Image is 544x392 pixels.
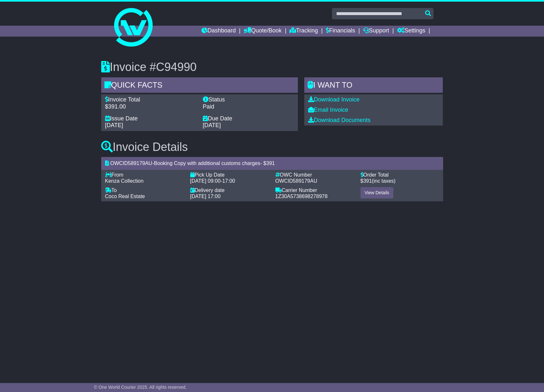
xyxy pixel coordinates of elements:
[361,187,394,198] a: View Details
[105,178,144,184] span: Kenza Collection
[275,194,328,199] span: 1Z30A5738698278978
[363,178,372,184] span: 391
[203,122,294,129] div: [DATE]
[397,26,425,37] a: Settings
[101,77,298,95] div: Quick Facts
[105,103,196,110] div: $391.00
[101,141,443,153] h3: Invoice Details
[275,187,354,193] div: Carrier Number
[275,178,317,184] span: OWCID589179AU
[105,115,196,122] div: Issue Date
[105,122,196,129] div: [DATE]
[361,172,439,178] div: Order Total
[244,26,281,37] a: Quote/Book
[308,107,348,113] a: Email Invoice
[304,77,443,95] div: I WANT to
[275,172,354,178] div: OWC Number
[105,96,196,103] div: Invoice Total
[105,194,145,199] span: Coco Real Estate
[190,178,269,184] div: -
[266,161,275,166] span: 391
[203,96,294,103] div: Status
[110,161,152,166] span: OWCID589179AU
[363,26,389,37] a: Support
[101,61,443,74] h3: Invoice #C94990
[101,157,443,170] div: - - $
[326,26,355,37] a: Financials
[361,178,439,184] div: $ (inc taxes)
[94,385,187,390] span: © One World Courier 2025. All rights reserved.
[222,178,235,184] span: 17:00
[190,187,269,193] div: Delivery date
[190,172,269,178] div: Pick Up Date
[154,161,260,166] span: Booking Copy with additional customs charges
[203,115,294,122] div: Due Date
[190,194,221,199] span: [DATE] 17:00
[190,178,221,184] span: [DATE] 09:00
[105,172,184,178] div: From
[308,96,360,103] a: Download Invoice
[308,117,370,123] a: Download Documents
[290,26,318,37] a: Tracking
[201,26,236,37] a: Dashboard
[105,187,184,193] div: To
[203,103,294,110] div: Paid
